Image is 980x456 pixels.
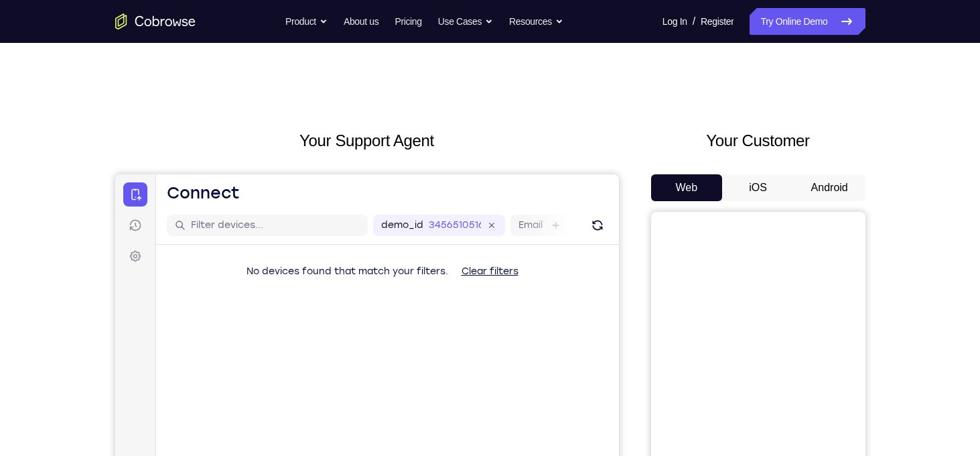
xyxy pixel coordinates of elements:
[693,13,695,30] span: /
[701,8,733,35] a: Register
[651,174,723,201] button: Web
[115,129,619,153] h2: Your Support Agent
[232,404,313,431] button: 6-digit code
[336,84,414,111] button: Clear filters
[509,8,563,35] button: Resources
[285,8,328,35] button: Product
[344,8,378,35] a: About us
[115,13,196,30] a: Go to the home page
[722,174,794,201] button: iOS
[131,91,333,103] span: No devices found that match your filters.
[750,8,865,35] a: Try Online Demo
[395,8,421,35] a: Pricing
[794,174,865,201] button: Android
[438,8,493,35] button: Use Cases
[651,129,865,153] h2: Your Customer
[662,8,687,35] a: Log In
